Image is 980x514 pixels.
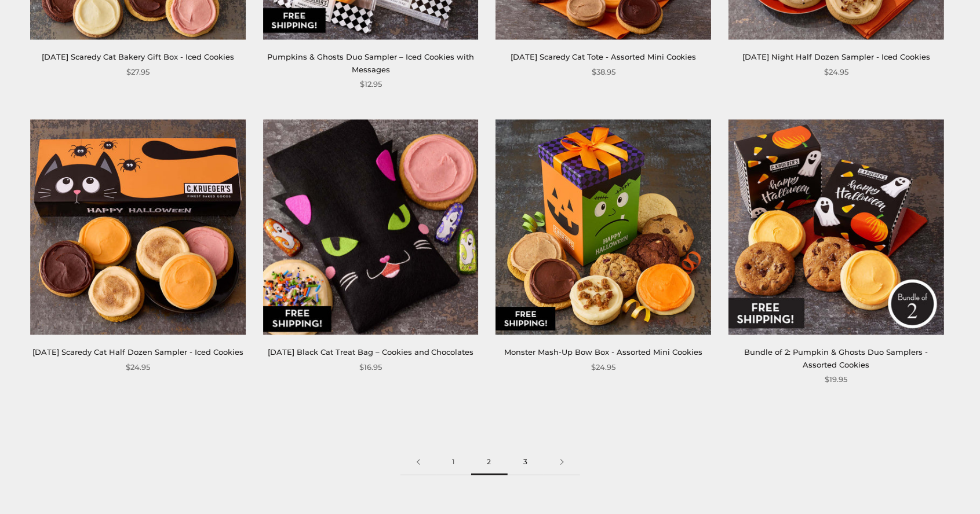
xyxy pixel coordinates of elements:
[9,470,120,505] iframe: Sign Up via Text for Offers
[824,66,848,78] span: $24.95
[728,119,944,335] img: Bundle of 2: Pumpkin & Ghosts Duo Samplers - Assorted Cookies
[496,119,711,335] img: Monster Mash-Up Bow Box - Assorted Mini Cookies
[496,119,712,335] a: Monster Mash-Up Bow Box - Assorted Mini Cookies
[268,347,474,357] a: [DATE] Black Cat Treat Bag – Cookies and Chocolates
[126,361,150,373] span: $24.95
[436,449,471,475] a: 1
[30,119,246,335] img: Halloween Scaredy Cat Half Dozen Sampler - Iced Cookies
[126,66,150,78] span: $27.95
[400,449,436,475] a: Previous page
[511,52,697,61] a: [DATE] Scaredy Cat Tote - Assorted Mini Cookies
[267,52,474,74] a: Pumpkins & Ghosts Duo Sampler – Iced Cookies with Messages
[592,66,615,78] span: $38.95
[591,361,615,373] span: $24.95
[471,449,508,475] span: 2
[42,52,234,61] a: [DATE] Scaredy Cat Bakery Gift Box - Iced Cookies
[825,373,847,385] span: $19.95
[508,449,544,475] a: 3
[360,78,382,90] span: $12.95
[263,119,479,335] img: Halloween Black Cat Treat Bag – Cookies and Chocolates
[359,361,382,373] span: $16.95
[742,52,930,61] a: [DATE] Night Half Dozen Sampler - Iced Cookies
[504,347,702,357] a: Monster Mash-Up Bow Box - Assorted Mini Cookies
[32,347,243,357] a: [DATE] Scaredy Cat Half Dozen Sampler - Iced Cookies
[544,449,580,475] a: Next page
[744,347,928,369] a: Bundle of 2: Pumpkin & Ghosts Duo Samplers - Assorted Cookies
